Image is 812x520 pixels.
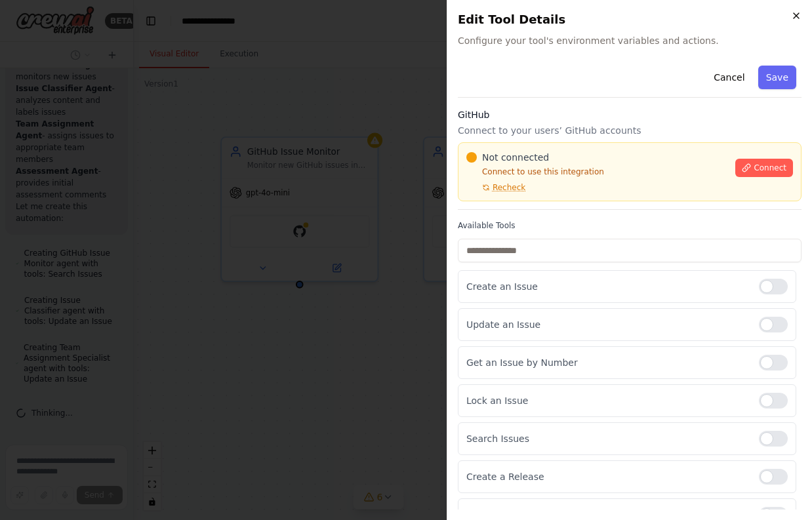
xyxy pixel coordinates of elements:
[466,432,748,445] p: Search Issues
[735,159,793,177] button: Connect
[466,394,748,407] p: Lock an Issue
[466,318,748,331] p: Update an Issue
[458,108,802,121] h3: GitHub
[466,167,727,177] p: Connect to use this integration
[458,220,802,231] label: Available Tools
[754,163,786,173] span: Connect
[458,34,802,47] span: Configure your tool's environment variables and actions.
[758,66,796,89] button: Save
[493,182,525,193] span: Recheck
[706,66,752,89] button: Cancel
[458,10,802,29] h2: Edit Tool Details
[466,356,748,369] p: Get an Issue by Number
[466,182,525,193] button: Recheck
[466,280,748,293] p: Create an Issue
[458,124,802,137] p: Connect to your users’ GitHub accounts
[466,470,748,483] p: Create a Release
[482,151,549,164] span: Not connected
